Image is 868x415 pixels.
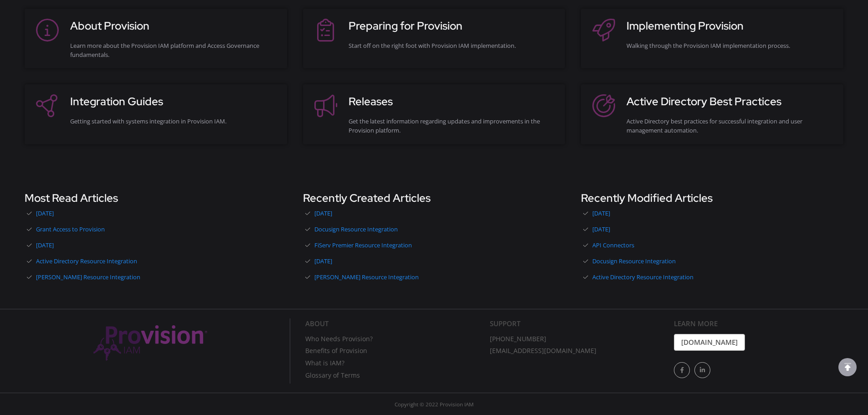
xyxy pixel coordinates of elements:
[305,334,483,346] a: Who Needs Provision?
[25,222,287,236] a: Grant Access to Provision
[303,254,565,268] a: [DATE]
[305,370,483,383] a: Glossary of Terms
[25,190,287,206] h3: Most Read Articles
[490,346,667,358] a: [EMAIL_ADDRESS][DOMAIN_NAME]
[34,93,278,135] a: Integration GuidesGetting started with systems integration in Provision IAM.
[581,254,843,268] a: Docusign Resource Integration
[581,206,843,220] a: [DATE]
[590,93,834,135] a: Active Directory Best PracticesActive Directory best practices for successful integration and use...
[590,18,834,59] a: Implementing ProvisionWalking through the Provision IAM implementation process.
[838,358,857,376] div: scroll to top
[303,222,565,236] a: Docusign Resource Integration
[70,41,278,59] div: Learn more about the Provision IAM platform and Access Governance fundamentals.
[34,18,278,59] a: About ProvisionLearn more about the Provision IAM platform and Access Governance fundamentals.
[305,346,483,358] a: Benefits of Provision
[305,358,483,370] a: What is IAM?
[581,190,843,206] h3: Recently Modified Articles
[303,270,565,284] a: [PERSON_NAME] Resource Integration
[490,318,667,333] div: Support
[581,270,843,284] a: Active Directory Resource Integration
[303,238,565,252] a: FiServ Premier Resource Integration
[70,117,278,126] div: Getting started with systems integration in Provision IAM.
[627,41,834,50] div: Walking through the Provision IAM implementation process.
[349,41,556,50] div: Start off on the right foot with Provision IAM implementation.
[305,318,483,333] div: About
[25,238,287,252] a: [DATE]
[627,117,834,135] div: Active Directory best practices for successful integration and user management automation.
[627,93,834,110] h3: Active Directory Best Practices
[581,222,843,236] a: [DATE]
[490,334,667,346] a: [PHONE_NUMBER]
[25,254,287,268] a: Active Directory Resource Integration
[349,117,556,135] div: Get the latest information regarding updates and improvements in the Provision platform.
[627,18,834,34] h3: Implementing Provision
[70,18,278,34] h3: About Provision
[312,18,556,59] a: Preparing for ProvisionStart off on the right foot with Provision IAM implementation.
[25,206,287,220] a: [DATE]
[25,270,287,284] a: [PERSON_NAME] Resource Integration
[349,18,556,34] h3: Preparing for Provision
[674,334,745,351] a: [DOMAIN_NAME]
[312,93,556,135] a: ReleasesGet the latest information regarding updates and improvements in the Provision platform.
[581,238,843,252] a: API Connectors
[70,93,278,110] h3: Integration Guides
[303,206,565,220] a: [DATE]
[303,190,565,206] h3: Recently Created Articles
[349,93,556,110] h3: Releases
[674,318,851,333] div: Learn More
[93,325,207,360] img: Provision IAM Onboarding Platform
